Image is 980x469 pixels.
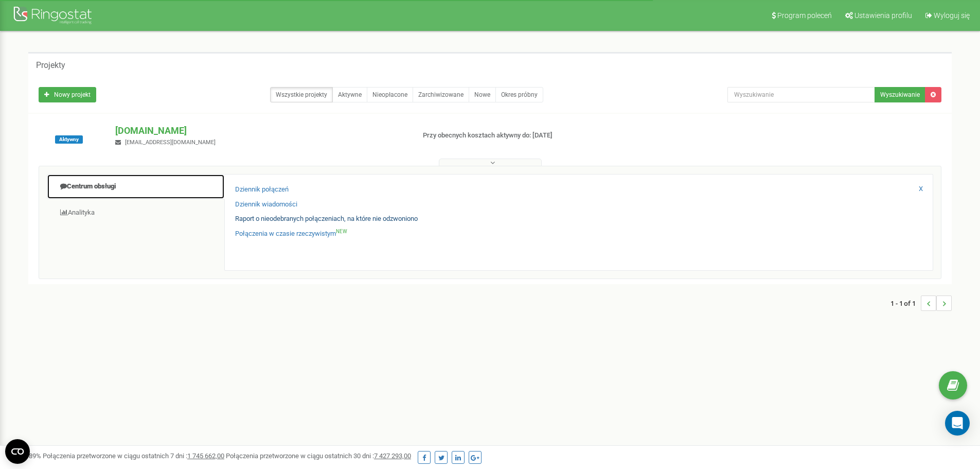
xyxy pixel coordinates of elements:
span: Aktywny [55,135,83,144]
nav: ... [890,285,952,321]
a: Dziennik wiadomości [235,200,297,210]
a: Analityka [47,200,225,225]
span: Połączenia przetworzone w ciągu ostatnich 7 dni : [43,452,224,460]
sup: NEW [336,229,347,234]
span: [EMAIL_ADDRESS][DOMAIN_NAME] [125,139,216,146]
a: Nowy projekt [39,87,96,102]
button: Open CMP widget [5,439,30,464]
div: Open Intercom Messenger [945,411,970,436]
a: Wszystkie projekty [270,87,333,102]
input: Wyszukiwanie [727,87,875,102]
a: Raport o nieodebranych połączeniach, na które nie odzwoniono [235,214,418,224]
span: Ustawienia profilu [854,11,912,20]
a: Nieopłacone [367,87,413,102]
span: Program poleceń [777,11,832,20]
h5: Projekty [36,61,65,70]
p: Przy obecnych kosztach aktywny do: [DATE] [423,131,637,141]
span: Wyloguj się [934,11,970,20]
u: 1 745 662,00 [187,452,224,460]
a: Aktywne [332,87,367,102]
a: Zarchiwizowane [413,87,469,102]
a: Połączenia w czasie rzeczywistymNEW [235,229,347,239]
a: Centrum obsługi [47,174,225,199]
a: Dziennik połączeń [235,185,289,195]
a: X [919,184,923,194]
p: [DOMAIN_NAME] [115,124,406,137]
u: 7 427 293,00 [374,452,411,460]
span: Połączenia przetworzone w ciągu ostatnich 30 dni : [226,452,411,460]
a: Okres próbny [495,87,543,102]
span: 1 - 1 of 1 [890,296,921,311]
a: Nowe [469,87,496,102]
button: Wyszukiwanie [875,87,925,102]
